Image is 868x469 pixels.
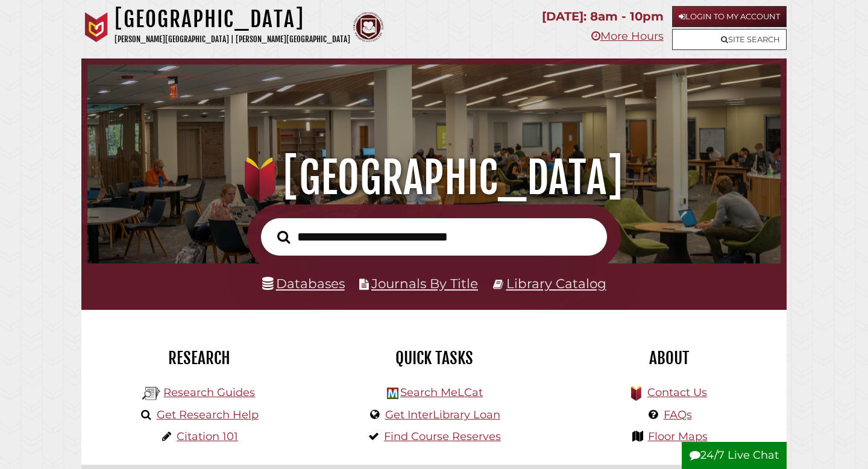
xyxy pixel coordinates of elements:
[325,348,542,368] h2: Quick Tasks
[506,275,606,291] a: Library Catalog
[561,348,778,368] h2: About
[142,385,160,403] img: Hekman Library Logo
[400,386,483,399] a: Search MeLCat
[384,430,501,443] a: Find Course Reserves
[664,408,692,421] a: FAQs
[385,408,500,421] a: Get InterLibrary Loan
[157,408,259,421] a: Get Research Help
[542,6,664,27] p: [DATE]: 8am - 10pm
[647,386,707,399] a: Contact Us
[353,12,383,42] img: Calvin Theological Seminary
[262,275,345,291] a: Databases
[101,151,768,204] h1: [GEOGRAPHIC_DATA]
[115,6,350,33] h1: [GEOGRAPHIC_DATA]
[648,430,708,443] a: Floor Maps
[271,227,296,247] button: Search
[672,6,787,27] a: Login to My Account
[81,12,112,42] img: Calvin University
[277,230,290,244] i: Search
[387,388,398,399] img: Hekman Library Logo
[90,348,307,368] h2: Research
[672,29,787,50] a: Site Search
[371,275,478,291] a: Journals By Title
[115,33,350,46] p: [PERSON_NAME][GEOGRAPHIC_DATA] | [PERSON_NAME][GEOGRAPHIC_DATA]
[177,430,238,443] a: Citation 101
[163,386,255,399] a: Research Guides
[591,30,664,43] a: More Hours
